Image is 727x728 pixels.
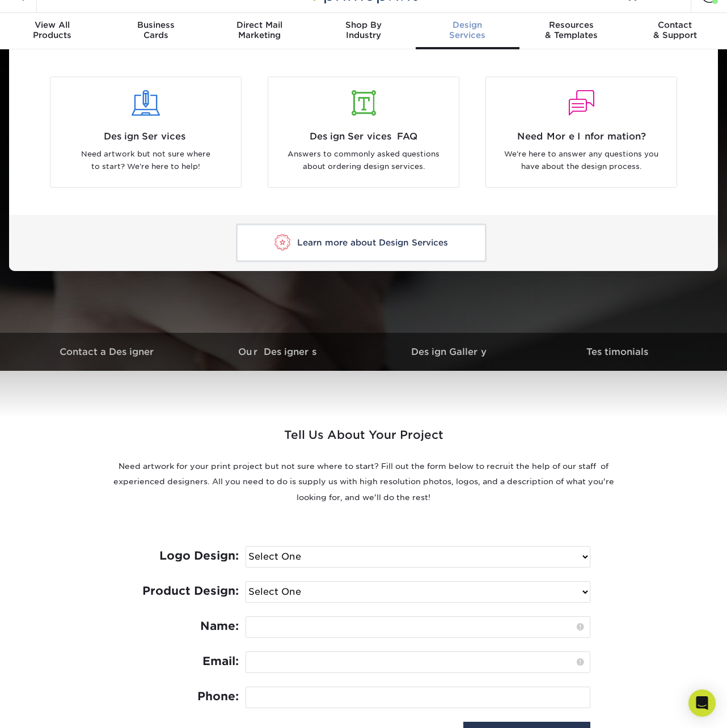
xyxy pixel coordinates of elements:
div: Industry [311,20,415,40]
a: Need More Information? We're here to answer any questions you have about the design process. [481,77,682,188]
span: Design Services [59,130,233,143]
label: Logo Design: [137,546,239,566]
span: Contact [623,20,727,30]
span: Shop By [311,20,415,30]
p: Answers to commonly asked questions about ordering design services. [277,148,450,173]
a: Shop ByIndustry [311,13,415,49]
label: Product Design: [137,581,239,601]
div: Open Intercom Messenger [688,689,716,717]
a: DesignServices [416,13,519,49]
a: Contact& Support [623,13,727,49]
label: Name: [137,616,239,636]
span: Learn more about Design Services [297,238,448,248]
div: & Support [623,20,727,40]
span: Design Services FAQ [277,130,450,143]
div: Marketing [208,20,311,40]
div: Services [416,20,519,40]
div: Cards [104,20,208,40]
a: BusinessCards [104,13,208,49]
span: Need More Information? [494,130,668,143]
div: & Templates [519,20,623,40]
a: Direct MailMarketing [208,13,311,49]
p: Need artwork but not sure where to start? We're here to help! [59,148,233,173]
span: Direct Mail [208,20,311,30]
a: Design Services FAQ Answers to commonly asked questions about ordering design services. [263,77,464,188]
p: Need artwork for your print project but not sure where to start? Fill out the form below to recru... [108,459,619,505]
label: Email: [137,651,239,671]
label: Phone: [137,687,239,706]
a: Learn more about Design Services [236,224,487,262]
span: Design [416,20,519,30]
span: Business [104,20,208,30]
iframe: Google Customer Reviews [3,693,96,724]
h2: Tell Us About Your Project [108,425,619,454]
a: Resources& Templates [519,13,623,49]
a: Design Services Need artwork but not sure where to start? We're here to help! [45,77,246,188]
p: We're here to answer any questions you have about the design process. [494,148,668,173]
span: Resources [519,20,623,30]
